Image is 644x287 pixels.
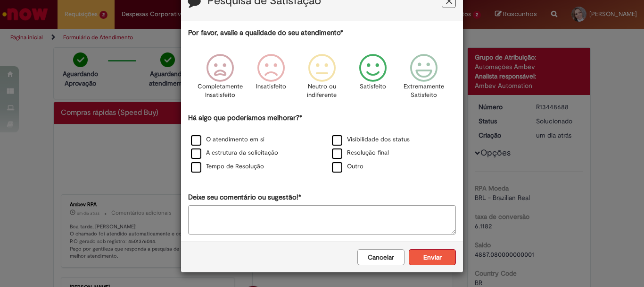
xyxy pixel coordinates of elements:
[191,148,278,157] label: A estrutura da solicitação
[188,192,301,202] label: Deixe seu comentário ou sugestão!*
[196,47,244,112] div: Completamente Insatisfeito
[298,47,346,112] div: Neutro ou indiferente
[357,249,405,265] button: Cancelar
[332,148,389,157] label: Resolução final
[256,82,286,91] p: Insatisfeito
[191,135,264,144] label: O atendimento em si
[332,162,363,171] label: Outro
[188,113,456,174] div: Há algo que poderíamos melhorar?*
[305,82,339,100] p: Neutro ou indiferente
[349,47,397,112] div: Satisfeito
[191,162,264,171] label: Tempo de Resolução
[332,135,410,144] label: Visibilidade dos status
[198,82,243,100] p: Completamente Insatisfeito
[247,47,295,112] div: Insatisfeito
[400,47,448,112] div: Extremamente Satisfeito
[404,82,444,100] p: Extremamente Satisfeito
[360,82,386,91] p: Satisfeito
[409,249,456,265] button: Enviar
[188,28,343,38] label: Por favor, avalie a qualidade do seu atendimento*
